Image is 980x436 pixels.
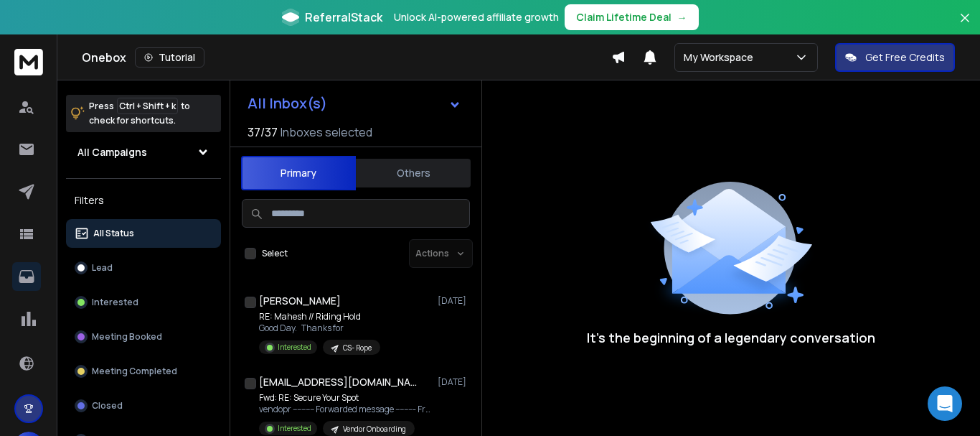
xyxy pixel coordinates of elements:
[438,295,470,307] p: [DATE]
[93,228,134,239] p: All Status
[259,323,380,334] p: Good Day. Thanks for
[248,124,278,141] span: 37 / 37
[92,400,123,412] p: Closed
[66,357,221,386] button: Meeting Completed
[92,366,177,377] p: Meeting Completed
[928,386,962,421] div: Open Intercom Messenger
[278,423,311,434] p: Interested
[565,4,699,30] button: Claim Lifetime Deal→
[66,254,221,282] button: Lead
[89,99,190,128] p: Press to check for shortcuts.
[135,47,204,68] button: Tutorial
[259,404,431,415] p: vendopr ---------- Forwarded message --------- From: <[PERSON_NAME][EMAIL_ADDRESS][DOMAIN_NAME]
[343,424,406,435] p: Vendor Onboarding
[92,262,113,274] p: Lead
[66,323,221,351] button: Meeting Booked
[587,328,875,348] p: It’s the beginning of a legendary conversation
[66,391,221,420] button: Closed
[82,47,611,68] div: Onebox
[66,288,221,317] button: Interested
[684,50,759,65] p: My Workspace
[677,10,687,24] span: →
[117,98,178,114] span: Ctrl + Shift + k
[259,375,417,389] h1: [EMAIL_ADDRESS][DOMAIN_NAME]
[262,248,288,259] label: Select
[343,343,372,353] p: CS- Rope
[278,342,311,353] p: Interested
[236,89,473,118] button: All Inbox(s)
[438,376,470,388] p: [DATE]
[259,311,380,323] p: RE: Mahesh // Riding Hold
[956,9,974,43] button: Close banner
[259,392,431,404] p: Fwd: RE: Secure Your Spot
[305,9,382,26] span: ReferralStack
[835,43,955,72] button: Get Free Credits
[356,157,471,189] button: Others
[66,219,221,248] button: All Status
[259,294,341,308] h1: [PERSON_NAME]
[77,145,147,159] h1: All Campaigns
[66,190,221,210] h3: Filters
[281,124,372,141] h3: Inboxes selected
[394,10,559,24] p: Unlock AI-powered affiliate growth
[865,50,945,65] p: Get Free Credits
[92,331,162,343] p: Meeting Booked
[241,156,356,190] button: Primary
[66,138,221,167] button: All Campaigns
[92,297,138,308] p: Interested
[248,96,327,111] h1: All Inbox(s)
